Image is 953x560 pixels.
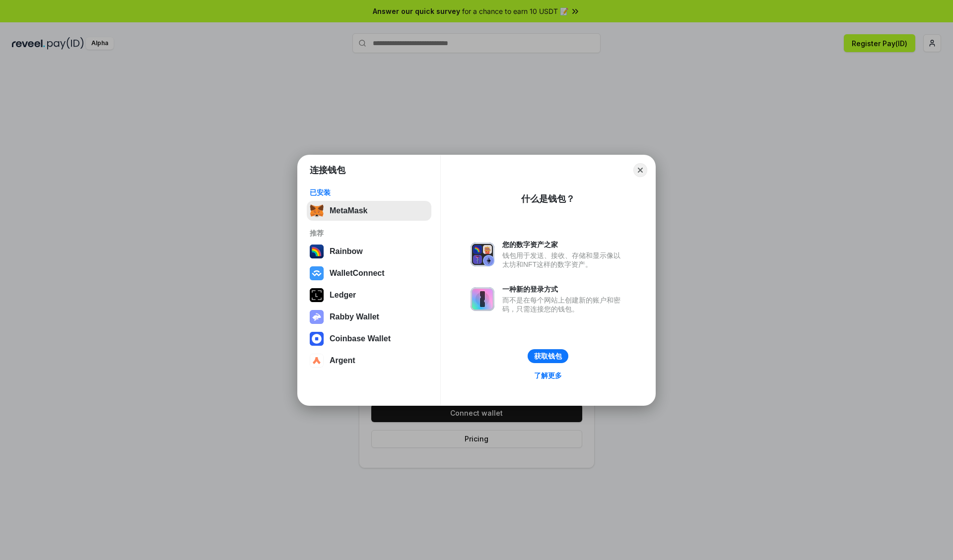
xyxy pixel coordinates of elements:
[534,352,562,361] div: 获取钱包
[502,240,625,249] div: 您的数字资产之家
[471,287,494,311] img: svg+xml,%3Csvg%20xmlns%3D%22http%3A%2F%2Fwww.w3.org%2F2000%2Fsvg%22%20fill%3D%22none%22%20viewBox...
[502,251,625,269] div: 钱包用于发送、接收、存储和显示像以太坊和NFT这样的数字资产。
[330,269,385,278] div: WalletConnect
[502,285,625,294] div: 一种新的登录方式
[310,266,324,280] img: svg+xml,%3Csvg%20width%3D%2228%22%20height%3D%2228%22%20viewBox%3D%220%200%2028%2028%22%20fill%3D...
[310,288,324,302] img: svg+xml,%3Csvg%20xmlns%3D%22http%3A%2F%2Fwww.w3.org%2F2000%2Fsvg%22%20width%3D%2228%22%20height%3...
[307,329,431,349] button: Coinbase Wallet
[310,204,324,218] img: svg+xml,%3Csvg%20fill%3D%22none%22%20height%3D%2233%22%20viewBox%3D%220%200%2035%2033%22%20width%...
[307,351,431,371] button: Argent
[310,229,428,238] div: 推荐
[330,334,391,343] div: Coinbase Wallet
[534,371,562,380] div: 了解更多
[330,291,356,300] div: Ledger
[330,206,367,215] div: MetaMask
[330,312,379,321] div: Rabby Wallet
[310,332,324,346] img: svg+xml,%3Csvg%20width%3D%2228%22%20height%3D%2228%22%20viewBox%3D%220%200%2028%2028%22%20fill%3D...
[310,354,324,368] img: svg+xml,%3Csvg%20width%3D%2228%22%20height%3D%2228%22%20viewBox%3D%220%200%2028%2028%22%20fill%3D...
[307,263,431,283] button: WalletConnect
[310,245,324,258] img: svg+xml,%3Csvg%20width%3D%22120%22%20height%3D%22120%22%20viewBox%3D%220%200%20120%20120%22%20fil...
[528,349,568,363] button: 获取钱包
[330,356,355,365] div: Argent
[310,164,345,176] h1: 连接钱包
[310,310,324,324] img: svg+xml,%3Csvg%20xmlns%3D%22http%3A%2F%2Fwww.w3.org%2F2000%2Fsvg%22%20fill%3D%22none%22%20viewBox...
[330,247,363,256] div: Rainbow
[633,163,647,177] button: Close
[521,193,575,205] div: 什么是钱包？
[307,242,431,261] button: Rainbow
[502,296,625,313] div: 而不是在每个网站上创建新的账户和密码，只需连接您的钱包。
[307,307,431,327] button: Rabby Wallet
[307,201,431,221] button: MetaMask
[528,369,568,382] a: 了解更多
[471,243,494,266] img: svg+xml,%3Csvg%20xmlns%3D%22http%3A%2F%2Fwww.w3.org%2F2000%2Fsvg%22%20fill%3D%22none%22%20viewBox...
[307,285,431,305] button: Ledger
[310,188,428,197] div: 已安装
